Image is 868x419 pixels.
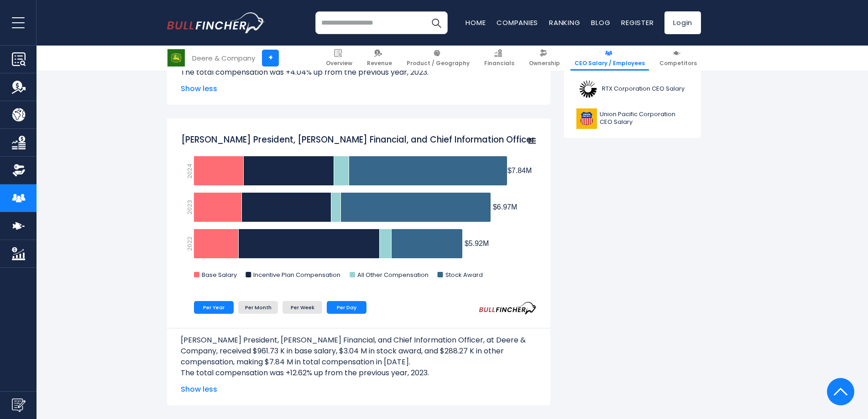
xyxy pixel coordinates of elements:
span: CEO Salary / Employees [575,60,645,67]
p: [PERSON_NAME] President, [PERSON_NAME] Financial, and Chief Information Officer, at Deere & Compa... [181,335,537,368]
span: Product / Geography [407,60,470,67]
tspan: [PERSON_NAME] President, [PERSON_NAME] Financial, and Chief Information Officer [181,134,535,146]
text: All Other Compensation [357,271,429,279]
text: Stock Award [445,271,483,279]
a: Financials [480,46,518,71]
text: 2022 [185,236,194,251]
a: CEO Salary / Employees [570,46,649,71]
a: Ranking [549,18,580,27]
li: Per Week [282,301,322,314]
p: The total compensation was +12.62% up from the previous year, 2023. [181,368,537,378]
tspan: $6.97M [493,203,517,211]
tspan: $7.84M [507,167,532,174]
text: 2023 [185,200,194,215]
a: Product / Geography [403,46,474,71]
img: bullfincher logo [167,12,265,33]
img: DE logo [167,49,185,66]
a: + [262,50,279,66]
a: Revenue [363,46,396,71]
li: Per Day [327,301,366,314]
a: Companies [497,18,538,27]
span: Financials [484,60,514,67]
a: Blog [591,18,610,27]
a: Overview [322,46,356,71]
a: Competitors [655,46,701,71]
text: Base Salary [202,271,237,279]
button: Search [425,11,448,34]
span: Revenue [367,60,392,67]
a: Register [621,18,654,27]
a: Go to homepage [167,12,265,33]
li: Per Month [238,301,278,314]
span: Union Pacific Corporation CEO Salary [600,111,689,126]
img: UNP logo [576,108,597,129]
span: RTX Corporation CEO Salary [602,85,685,93]
span: Overview [326,60,352,67]
img: RTX logo [576,79,599,99]
tspan: $5.92M [465,240,489,247]
a: Union Pacific Corporation CEO Salary [571,106,694,131]
text: 2024 [185,164,194,179]
a: Ownership [525,46,564,71]
li: Per Year [194,301,234,314]
a: Login [664,11,701,34]
svg: Rajesh Kalathur President, John Deere Financial, and Chief Information Officer [181,129,537,288]
span: Show less [181,83,537,94]
div: Deere & Company [192,53,255,63]
a: RTX Corporation CEO Salary [571,77,694,102]
span: Competitors [659,60,697,67]
a: Home [465,18,486,27]
p: The total compensation was +4.04% up from the previous year, 2023. [181,67,537,78]
span: Show less [181,384,537,395]
span: Ownership [529,60,560,67]
img: Ownership [12,164,26,177]
text: Incentive Plan Compensation [253,271,340,279]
